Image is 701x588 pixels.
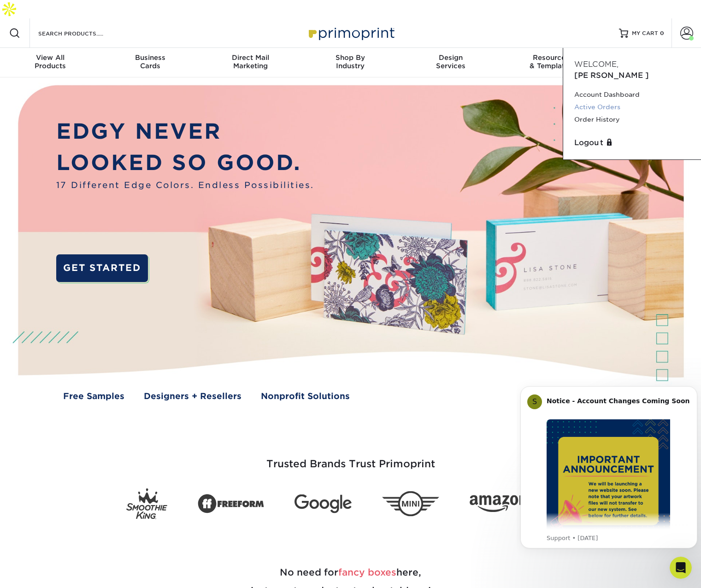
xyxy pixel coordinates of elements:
[670,557,692,579] iframe: Intercom live chat
[660,30,664,36] span: 0
[338,567,396,578] span: fancy boxes
[574,137,690,148] a: Logout
[300,53,401,70] div: Industry
[401,53,501,70] div: Services
[63,390,124,402] a: Free Samples
[295,494,352,513] img: Google
[37,28,127,39] input: SEARCH PRODUCTS.....
[401,48,501,77] a: DesignServices
[574,71,649,80] span: [PERSON_NAME]
[100,48,200,77] a: BusinessCards
[574,101,690,113] a: Active Orders
[501,53,601,62] span: Resources
[81,436,620,481] h3: Trusted Brands Trust Primoprint
[574,88,690,101] a: Account Dashboard
[517,375,701,583] iframe: Intercom notifications message
[200,53,300,62] span: Direct Mail
[501,48,601,77] a: Resources& Templates
[501,53,601,70] div: & Templates
[382,491,439,517] img: Mini
[574,60,619,69] span: Welcome,
[198,489,264,518] img: Freeform
[100,53,200,70] div: Cards
[200,48,300,77] a: Direct MailMarketing
[300,53,401,62] span: Shop By
[56,147,314,178] p: LOOKED SO GOOD.
[200,53,300,70] div: Marketing
[144,390,242,402] a: Designers + Resellers
[56,179,314,191] span: 17 Different Edge Colors. Endless Possibilities.
[619,18,664,48] a: MY CART 0
[56,254,148,282] a: GET STARTED
[574,113,690,126] a: Order History
[401,53,501,62] span: Design
[300,48,401,77] a: Shop ByIndustry
[470,495,527,512] img: Amazon
[632,29,658,37] span: MY CART
[305,23,397,43] img: Primoprint
[261,390,350,402] a: Nonprofit Solutions
[100,53,200,62] span: Business
[126,488,167,519] img: Smoothie King
[56,116,314,147] p: EDGY NEVER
